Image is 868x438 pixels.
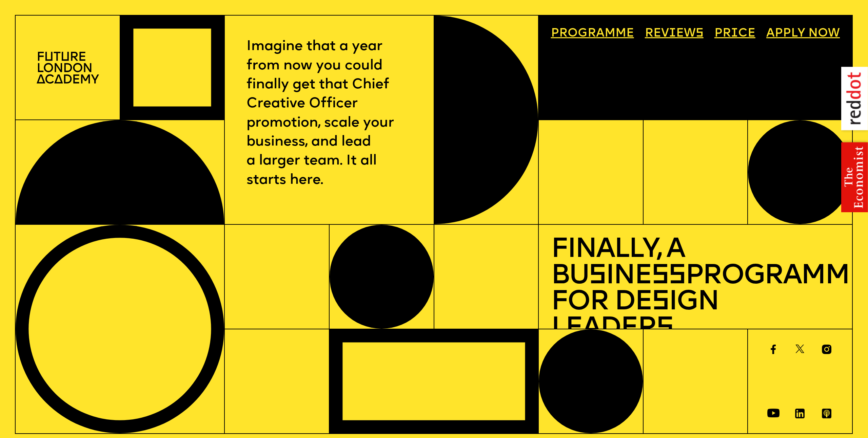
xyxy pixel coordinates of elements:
span: ss [651,263,685,290]
span: s [656,315,673,343]
a: Price [708,22,762,46]
span: a [596,28,605,40]
h1: Finally, a Bu ine Programme for De ign Leader [551,237,840,342]
p: Imagine that a year from now you could finally get that Chief Creative Officer promotion, scale y... [246,37,412,190]
span: s [589,263,606,290]
a: Programme [545,22,640,46]
a: Apply now [760,22,846,46]
span: A [766,28,775,40]
span: s [652,289,669,316]
a: Reviews [639,22,710,46]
